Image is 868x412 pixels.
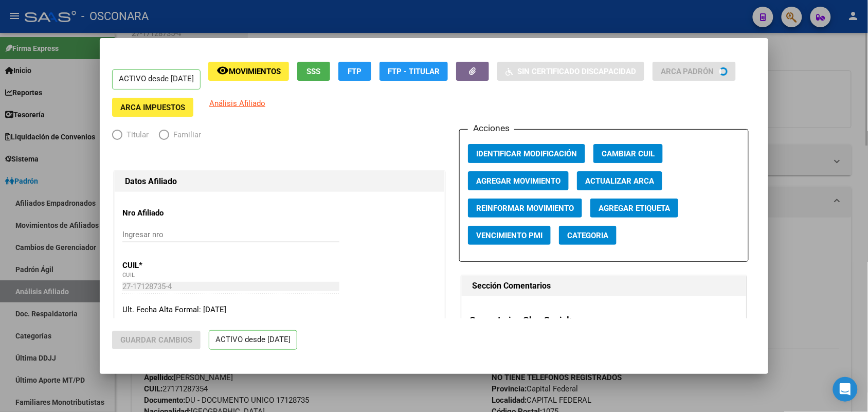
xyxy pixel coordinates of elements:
[593,144,663,163] button: Cambiar CUIL
[388,67,440,76] span: FTP - Titular
[476,176,560,186] span: Agregar Movimiento
[602,149,655,158] span: Cambiar CUIL
[599,204,670,213] span: Agregar Etiqueta
[348,67,362,76] span: FTP
[307,67,321,76] span: SSS
[216,64,229,77] mat-icon: remove_red_eye
[468,171,569,190] button: Agregar Movimiento
[497,62,644,81] button: Sin Certificado Discapacidad
[661,67,714,76] span: ARCA Padrón
[476,149,577,158] span: Identificar Modificación
[585,176,654,186] span: Actualizar ARCA
[577,171,662,190] button: Actualizar ARCA
[653,62,736,81] button: ARCA Padrón
[338,62,371,81] button: FTP
[112,331,201,349] button: Guardar Cambios
[112,98,193,117] button: ARCA Impuestos
[120,335,192,345] span: Guardar Cambios
[468,226,551,245] button: Vencimiento PMI
[209,330,297,350] p: ACTIVO desde [DATE]
[590,199,678,218] button: Agregar Etiqueta
[120,103,185,112] span: ARCA Impuestos
[468,199,582,218] button: Reinformar Movimiento
[208,62,289,81] button: Movimientos
[476,204,574,213] span: Reinformar Movimiento
[122,304,437,316] div: Ult. Fecha Alta Formal: [DATE]
[472,280,736,292] h1: Sección Comentarios
[468,144,585,163] button: Identificar Modificación
[122,207,216,219] p: Nro Afiliado
[297,62,330,81] button: SSS
[567,231,608,240] span: Categoria
[209,99,265,108] span: Análisis Afiliado
[476,231,542,240] span: Vencimiento PMI
[112,69,201,89] p: ACTIVO desde [DATE]
[112,132,211,141] mat-radio-group: Elija una opción
[833,377,858,402] div: Open Intercom Messenger
[559,226,617,245] button: Categoria
[229,67,281,76] span: Movimientos
[379,62,448,81] button: FTP - Titular
[517,67,636,76] span: Sin Certificado Discapacidad
[122,129,149,141] span: Titular
[169,129,201,141] span: Familiar
[468,121,514,135] h3: Acciones
[122,260,216,272] p: CUIL
[469,313,738,327] h3: Comentarios Obra Social:
[125,175,434,188] h1: Datos Afiliado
